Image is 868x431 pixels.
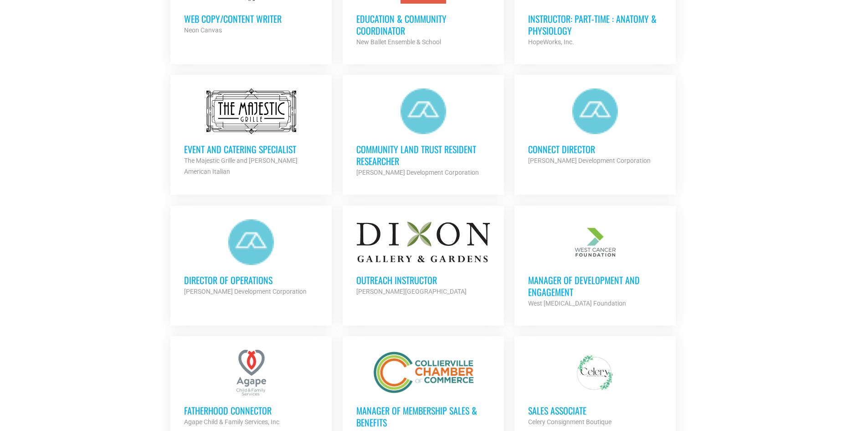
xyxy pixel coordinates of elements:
[356,405,490,428] h3: Manager of Membership Sales & Benefits
[528,405,662,416] h3: Sales Associate
[184,26,222,34] strong: Neon Canvas
[528,300,626,307] strong: West [MEDICAL_DATA] Foundation
[528,274,662,298] h3: Manager of Development and Engagement
[514,75,676,180] a: Connect Director [PERSON_NAME] Development Corporation
[184,157,298,175] strong: The Majestic Grille and [PERSON_NAME] American Italian
[343,75,504,192] a: Community Land Trust Resident Researcher [PERSON_NAME] Development Corporation
[184,405,318,416] h3: Fatherhood Connector
[356,13,490,36] h3: Education & Community Coordinator
[528,38,574,46] strong: HopeWorks, Inc.
[356,288,467,295] strong: [PERSON_NAME][GEOGRAPHIC_DATA]
[356,169,479,176] strong: [PERSON_NAME] Development Corporation
[528,418,611,426] strong: Celery Consignment Boutique
[170,206,332,311] a: Director of Operations [PERSON_NAME] Development Corporation
[343,206,504,311] a: Outreach Instructor [PERSON_NAME][GEOGRAPHIC_DATA]
[528,143,662,155] h3: Connect Director
[184,143,318,155] h3: Event and Catering Specialist
[356,38,441,46] strong: New Ballet Ensemble & School
[184,274,318,286] h3: Director of Operations
[184,418,279,426] strong: Agape Child & Family Services, Inc
[184,13,318,25] h3: Web Copy/Content Writer
[170,75,332,191] a: Event and Catering Specialist The Majestic Grille and [PERSON_NAME] American Italian
[528,157,651,164] strong: [PERSON_NAME] Development Corporation
[514,206,676,322] a: Manager of Development and Engagement West [MEDICAL_DATA] Foundation
[356,274,490,286] h3: Outreach Instructor
[356,143,490,167] h3: Community Land Trust Resident Researcher
[184,288,307,295] strong: [PERSON_NAME] Development Corporation
[528,13,662,36] h3: Instructor: Part-Time : Anatomy & Physiology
